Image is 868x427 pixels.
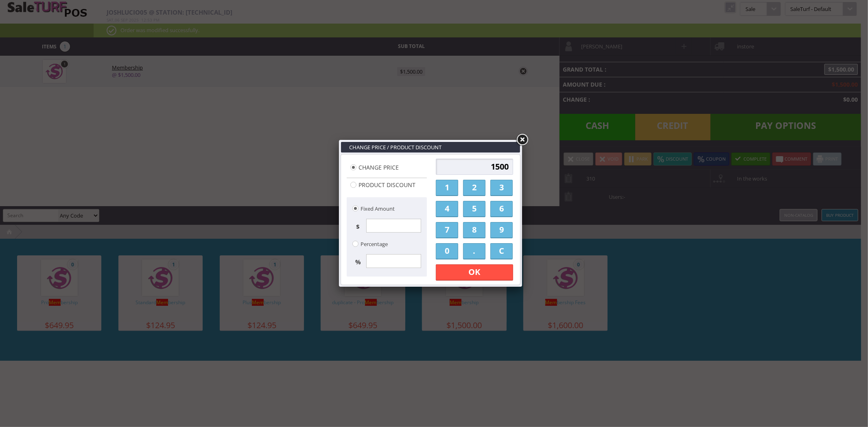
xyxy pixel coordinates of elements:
a: 7 [436,222,458,238]
label: Change Price [350,161,423,171]
a: 1 [436,180,458,196]
h3: Change Price / Product Discount [341,142,520,152]
input: Product Discount [350,182,356,188]
a: C [490,243,513,259]
label: $ [352,219,366,230]
a: 9 [490,222,513,238]
label: Fixed Amount [352,202,397,212]
a: 2 [463,180,485,196]
label: % [352,254,366,266]
input: Change Price [350,164,356,170]
input: Fixed Amount [352,205,359,211]
a: 6 [490,201,513,217]
a: 4 [436,201,458,217]
a: OK [436,264,513,281]
a: 3 [490,180,513,196]
a: 5 [463,201,485,217]
a: . [463,243,485,259]
a: Close [515,133,529,147]
a: 8 [463,222,485,238]
input: Percentage [352,241,359,247]
a: 0 [436,243,458,259]
label: Product Discount [350,178,423,189]
label: Percentage [352,237,390,248]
